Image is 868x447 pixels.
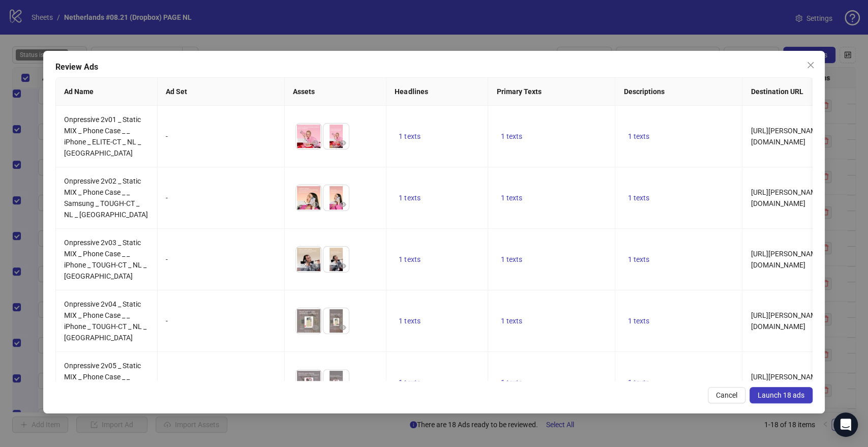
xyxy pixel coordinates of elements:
span: Launch 18 ads [758,391,804,399]
img: Asset 2 [323,185,349,211]
div: - [166,315,276,326]
span: [URL][PERSON_NAME][DOMAIN_NAME] [751,188,822,207]
button: Close [802,57,819,73]
button: 1 texts [623,376,653,389]
span: eye [339,324,346,331]
span: Cancel [716,391,737,399]
span: 1 texts [627,255,649,263]
img: Asset 1 [296,308,321,334]
div: Open Intercom Messenger [833,412,858,437]
img: Asset 1 [296,185,321,211]
span: 1 texts [500,194,522,202]
img: Asset 2 [323,247,349,272]
th: Descriptions [615,78,742,106]
button: Preview [309,198,321,211]
span: Onpressive 2v05 _ Static MIX _ Phone Case _ _ iPhone _ TOUGH-CT _ NL _ [GEOGRAPHIC_DATA] [64,362,146,403]
span: Onpressive 2v01 _ Static MIX _ Phone Case _ _ iPhone _ ELITE-CT _ NL _ [GEOGRAPHIC_DATA] [64,115,141,157]
button: Preview [309,321,321,334]
button: 1 texts [496,253,526,265]
span: eye [312,139,319,146]
button: Preview [309,260,321,272]
img: Asset 1 [296,124,321,149]
button: 1 texts [496,315,526,327]
span: 1 texts [627,317,649,325]
img: Asset 2 [323,370,349,395]
button: 1 texts [623,315,653,327]
span: 1 texts [500,378,522,386]
th: Ad Set [158,78,285,106]
button: 1 texts [623,130,653,142]
button: 1 texts [623,253,653,265]
span: eye [339,139,346,146]
img: Asset 1 [296,247,321,272]
span: eye [312,262,319,270]
div: - [166,131,276,142]
button: Preview [309,137,321,149]
button: 1 texts [395,192,424,204]
button: 1 texts [395,315,424,327]
span: [URL][PERSON_NAME][DOMAIN_NAME] [751,250,822,269]
div: - [166,377,276,388]
button: 1 texts [395,130,424,142]
button: Launch 18 ads [750,387,813,403]
th: Ad Name [56,78,158,106]
img: Asset 1 [296,370,321,395]
span: eye [312,324,319,331]
span: Onpressive 2v04 _ Static MIX _ Phone Case _ _ iPhone _ TOUGH-CT _ NL _ [GEOGRAPHIC_DATA] [64,300,146,342]
button: 1 texts [496,130,526,142]
span: 1 texts [627,132,649,140]
th: Destination URL [742,78,844,106]
button: Cancel [708,387,745,403]
span: Onpressive 2v03 _ Static MIX _ Phone Case _ _ iPhone _ TOUGH-CT _ NL _ [GEOGRAPHIC_DATA] [64,239,146,280]
span: 1 texts [500,317,522,325]
th: Primary Texts [488,78,615,106]
button: 1 texts [496,376,526,389]
span: eye [339,262,346,270]
button: 1 texts [395,376,424,389]
span: 1 texts [500,132,522,140]
button: 1 texts [395,253,424,265]
span: 1 texts [399,194,420,202]
button: Preview [337,321,349,334]
button: Preview [337,260,349,272]
th: Assets [285,78,386,106]
span: 1 texts [399,317,420,325]
span: 1 texts [500,255,522,263]
div: - [166,192,276,203]
span: eye [339,201,346,208]
img: Asset 2 [323,308,349,334]
img: Asset 2 [323,124,349,149]
span: 1 texts [627,194,649,202]
span: Onpressive 2v02 _ Static MIX _ Phone Case _ _ Samsung _ TOUGH-CT _ NL _ [GEOGRAPHIC_DATA] [64,177,148,219]
button: 1 texts [623,192,653,204]
span: close [806,61,815,69]
button: Preview [337,137,349,149]
div: - [166,254,276,265]
span: [URL][PERSON_NAME][DOMAIN_NAME] [751,373,822,392]
div: Review Ads [55,61,812,73]
th: Headlines [386,78,488,106]
span: [URL][PERSON_NAME][DOMAIN_NAME] [751,311,822,331]
span: [URL][PERSON_NAME][DOMAIN_NAME] [751,127,822,146]
span: 1 texts [399,132,420,140]
span: eye [312,201,319,208]
span: 1 texts [399,378,420,386]
button: 1 texts [496,192,526,204]
span: 1 texts [399,255,420,263]
button: Preview [337,198,349,211]
span: 1 texts [627,378,649,386]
